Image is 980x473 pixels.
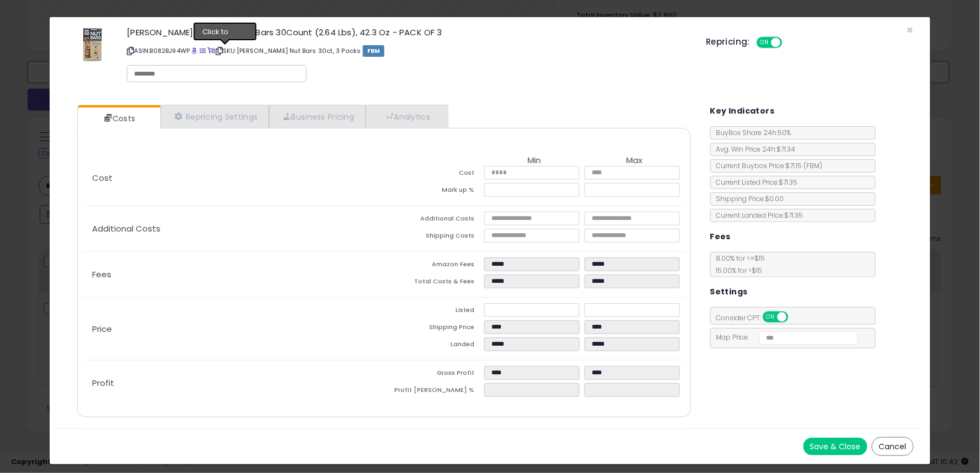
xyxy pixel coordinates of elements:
span: ON [764,313,778,322]
td: Listed [384,303,484,320]
td: Profit [PERSON_NAME] % [384,383,484,400]
a: BuyBox page [192,46,198,55]
a: All offer listings [200,46,206,55]
span: Avg. Win Price 24h: $71.34 [711,144,796,154]
span: OFF [786,313,804,322]
td: Mark up % [384,183,484,200]
span: FBM [363,45,385,57]
span: Shipping Price: $0.00 [711,194,784,203]
td: Gross Profit [384,366,484,383]
span: 15.00 % for > $15 [711,266,763,275]
span: Map Price: [711,332,858,342]
td: Amazon Fees [384,257,484,275]
th: Min [484,156,585,166]
span: BuyBox Share 24h: 50% [711,128,791,137]
span: × [907,22,914,38]
h5: Settings [710,285,748,299]
p: Additional Costs [83,224,384,233]
span: ( FBM ) [804,161,823,170]
p: Cost [83,174,384,182]
img: 21EiJ85vECL._SL60_.jpg [76,28,109,61]
p: Profit [83,379,384,388]
a: Costs [78,108,159,130]
a: Repricing Settings [160,105,270,128]
button: Cancel [872,437,914,456]
span: Current Listed Price: $71.35 [711,178,798,187]
h5: Repricing: [706,37,750,46]
p: Fees [83,270,384,279]
td: Total Costs & Fees [384,275,484,292]
td: Landed [384,337,484,354]
a: Business Pricing [269,105,366,128]
span: 8.00 % for <= $15 [711,254,765,275]
td: Shipping Costs [384,229,484,246]
span: OFF [781,38,799,47]
span: ON [758,38,772,47]
a: Analytics [366,105,447,128]
p: ASIN: B082BJ94WP | SKU: [PERSON_NAME] Nut Bars 30ct, 3 Packs [127,42,689,60]
span: $71.15 [786,161,823,170]
td: Cost [384,166,484,183]
span: Current Buybox Price: [711,161,823,170]
span: Consider CPT: [711,313,803,322]
a: Your listing only [207,46,213,55]
h5: Key Indicators [710,104,775,118]
h3: [PERSON_NAME] Signature Nut Bars 30Count (2.64 Lbs), 42.3 Oz - PACK OF 3 [127,28,689,36]
th: Max [585,156,685,166]
h5: Fees [710,230,731,244]
td: Shipping Price [384,320,484,337]
p: Price [83,325,384,334]
button: Save & Close [804,438,867,455]
td: Additional Costs [384,212,484,229]
span: Current Landed Price: $71.35 [711,211,804,220]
